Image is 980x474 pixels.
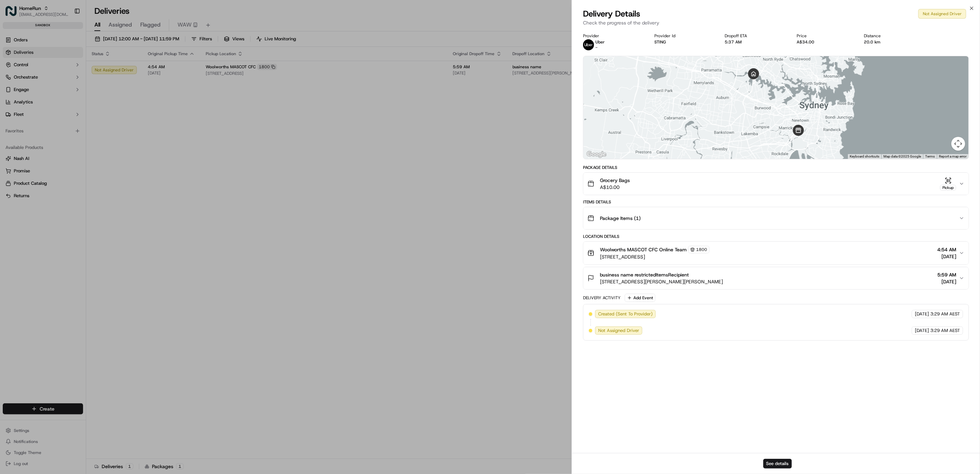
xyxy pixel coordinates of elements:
[797,33,853,39] div: Price
[725,39,786,45] div: 5:37 AM
[763,459,792,468] button: See details
[595,45,598,50] span: -
[14,107,19,113] img: 1736555255976-a54dd68f-1ca7-489b-9aae-adbdc363a1c4
[49,171,83,176] a: Powered byPylon
[625,294,655,302] button: Add Event
[600,177,630,184] span: Grocery Bags
[915,311,929,317] span: [DATE]
[61,125,75,131] span: [DATE]
[925,154,935,158] a: Terms (opens in new tab)
[7,90,46,95] div: Past conversations
[21,125,56,131] span: [PERSON_NAME]
[583,33,643,39] div: Provider
[4,151,55,164] a: 📗Knowledge Base
[31,66,113,73] div: Start new chat
[937,253,956,260] span: [DATE]
[583,19,969,26] p: Check the progress of the delivery
[583,173,969,195] button: Grocery BagsA$10.00Pickup
[65,154,111,161] span: API Documentation
[583,242,969,264] button: Woolworths MASCOT CFC Online Team1800[STREET_ADDRESS]4:54 AM[DATE]
[69,171,83,176] span: Pylon
[7,7,21,21] img: Nash
[14,66,27,78] img: 6896339556228_8d8ce7a9af23287cc65f_72.jpg
[884,154,921,158] span: Map data ©2025 Google
[14,154,53,161] span: Knowledge Base
[21,107,56,112] span: [PERSON_NAME]
[864,33,919,39] div: Distance
[583,165,969,170] div: Package Details
[654,39,666,45] button: STING
[937,246,956,253] span: 4:54 AM
[595,39,605,45] p: Uber
[55,151,113,164] a: 💻API Documentation
[600,271,689,278] span: business name restrictedItemsRecipient
[600,246,687,253] span: Woolworths MASCOT CFC Online Team
[31,73,95,78] div: We're available if you need us!
[696,247,707,252] span: 1800
[600,253,710,260] span: [STREET_ADDRESS]
[940,177,956,191] button: Pickup
[850,154,879,159] button: Keyboard shortcuts
[930,311,960,317] span: 3:29 AM AEST
[583,234,969,239] div: Location Details
[583,207,969,229] button: Package Items (1)
[7,66,19,78] img: 1736555255976-a54dd68f-1ca7-489b-9aae-adbdc363a1c4
[600,215,641,222] span: Package Items ( 1 )
[937,278,956,285] span: [DATE]
[57,107,60,112] span: •
[585,150,608,159] img: Google
[583,8,640,19] span: Delivery Details
[7,155,12,160] div: 📗
[600,278,723,285] span: [STREET_ADDRESS][PERSON_NAME][PERSON_NAME]
[57,125,60,131] span: •
[18,44,124,52] input: Got a question? Start typing here...
[7,119,18,130] img: Masood Aslam
[600,184,630,191] span: A$10.00
[583,295,621,301] div: Delivery Activity
[797,39,853,45] div: A$34.00
[107,88,125,97] button: See all
[930,327,960,334] span: 3:29 AM AEST
[915,327,929,334] span: [DATE]
[7,100,18,111] img: Ben Goodger
[583,199,969,205] div: Items Details
[585,150,608,159] a: Open this area in Google Maps (opens a new window)
[951,137,965,151] button: Map camera controls
[583,267,969,289] button: business name restrictedItemsRecipient[STREET_ADDRESS][PERSON_NAME][PERSON_NAME]5:59 AM[DATE]
[598,311,653,317] span: Created (Sent To Provider)
[725,33,786,39] div: Dropoff ETA
[61,107,75,112] span: [DATE]
[937,271,956,278] span: 5:59 AM
[14,126,19,131] img: 1736555255976-a54dd68f-1ca7-489b-9aae-adbdc363a1c4
[583,39,594,50] img: uber-new-logo.jpeg
[7,28,125,39] p: Welcome 👋
[940,185,956,191] div: Pickup
[864,39,919,45] div: 20.0 km
[58,155,64,160] div: 💻
[654,33,714,39] div: Provider Id
[117,68,125,76] button: Start new chat
[939,154,967,158] a: Report a map error
[598,327,639,334] span: Not Assigned Driver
